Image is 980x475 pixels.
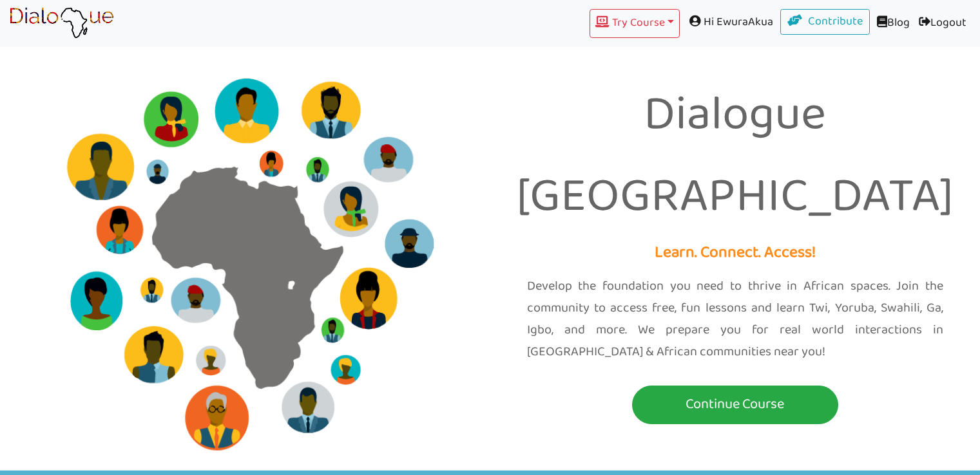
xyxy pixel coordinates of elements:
[590,9,680,38] button: Try Course
[680,9,780,35] span: Hi EwuraAkua
[914,9,971,38] a: Logout
[780,9,870,35] a: Contribute
[9,7,114,39] img: learn African language platform app
[500,239,971,267] p: Learn. Connect. Access!
[632,386,838,424] button: Continue Course
[500,75,971,239] p: Dialogue [GEOGRAPHIC_DATA]
[635,393,835,416] p: Continue Course
[527,275,944,363] p: Develop the foundation you need to thrive in African spaces. Join the community to access free, f...
[870,9,914,38] a: Blog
